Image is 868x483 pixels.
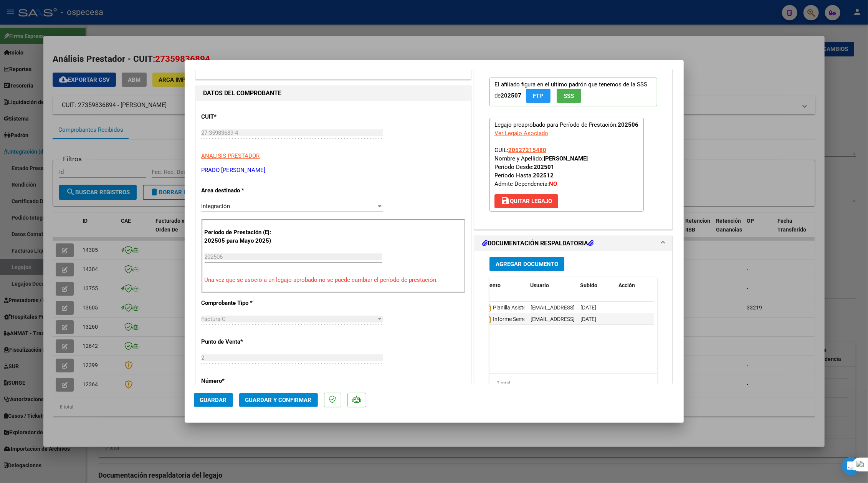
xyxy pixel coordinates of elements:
[564,93,574,99] span: SSS
[508,147,546,154] span: 20527215480
[202,337,281,346] p: Punto de Venta
[489,374,658,393] div: 2 total
[205,228,282,245] p: Período de Prestación (Ej: 202505 para Mayo 2025)
[482,239,594,248] h1: DOCUMENTACIÓN RESPALDATORIA
[531,316,661,322] span: [EMAIL_ADDRESS][DOMAIN_NAME] - [PERSON_NAME]
[202,186,281,195] p: Area destinado *
[239,393,318,407] button: Guardar y Confirmar
[580,282,597,288] span: Subido
[533,93,543,99] span: FTP
[202,377,281,385] p: Número
[501,198,552,205] span: Quitar Legajo
[473,304,553,311] span: Planilla Asistencia [DATE]
[202,152,260,159] span: ANALISIS PRESTADOR
[557,89,581,103] button: SSS
[580,304,596,311] span: [DATE]
[533,172,554,179] strong: 202512
[494,194,558,208] button: Quitar Legajo
[489,257,564,271] button: Agregar Documento
[200,397,227,404] span: Guardar
[531,304,661,311] span: [EMAIL_ADDRESS][DOMAIN_NAME] - [PERSON_NAME]
[202,112,281,121] p: CUIT
[205,276,462,285] p: Una vez que se asoció a un legajo aprobado no se puede cambiar el período de prestación.
[245,397,312,404] span: Guardar y Confirmar
[580,316,596,322] span: [DATE]
[202,203,230,210] span: Integración
[203,89,282,97] strong: DATOS DEL COMPROBANTE
[618,282,635,288] span: Acción
[577,277,615,294] datatable-header-cell: Subido
[501,196,510,205] mat-icon: save
[494,147,588,187] span: CUIL: Nombre y Apellido: Período Desde: Período Hasta: Admite Dependencia:
[202,299,281,308] p: Comprobante Tipo *
[494,129,548,137] div: Ver Legajo Asociado
[202,166,465,175] p: PRADO [PERSON_NAME]
[475,66,673,229] div: PREAPROBACIÓN PARA INTEGRACION
[615,277,654,294] datatable-header-cell: Acción
[202,63,224,69] span: ESTADO:
[527,277,577,294] datatable-header-cell: Usuario
[489,78,658,106] p: El afiliado figura en el ultimo padrón que tenemos de la SSS de
[475,236,673,251] mat-expansion-panel-header: DOCUMENTACIÓN RESPALDATORIA
[526,89,551,103] button: FTP
[530,282,549,288] span: Usuario
[202,316,226,323] span: Factura C
[842,457,860,475] div: Open Intercom Messenger
[470,277,527,294] datatable-header-cell: Documento
[473,282,501,288] span: Documento
[544,155,588,162] strong: [PERSON_NAME]
[618,121,639,128] strong: 202506
[501,92,521,99] strong: 202507
[549,180,557,187] strong: NO
[489,118,644,212] p: Legajo preaprobado para Período de Prestación:
[224,63,378,69] span: Recibida. En proceso de confirmacion/aceptac por la OS.
[194,393,233,407] button: Guardar
[496,261,558,268] span: Agregar Documento
[534,164,554,170] strong: 202501
[475,251,673,410] div: DOCUMENTACIÓN RESPALDATORIA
